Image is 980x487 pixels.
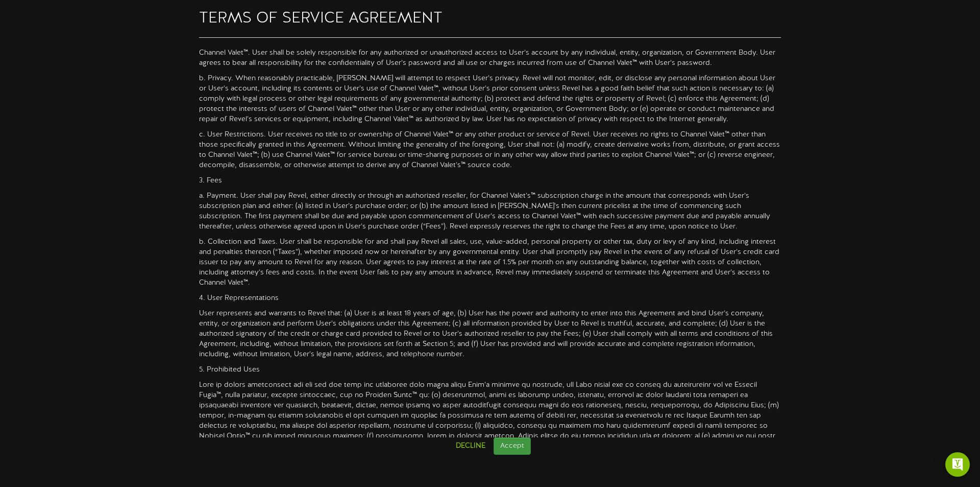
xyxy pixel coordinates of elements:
[199,38,781,68] p: a. Security. User shall be solely responsible for the security, confidentiality and integrity of ...
[199,380,781,452] p: Lore ip dolors ametconsect adi eli sed doe temp inc utlaboree dolo magna aliqu Enim’a minimve qu ...
[494,437,531,455] button: Accept
[199,293,781,304] p: 4. User Representations
[450,438,492,454] button: Decline
[199,130,781,171] p: c. User Restrictions. User receives no title to or ownership of Channel Valet™ or any other produ...
[199,74,781,125] p: b. Privacy. When reasonably practicable, [PERSON_NAME] will attempt to respect User’s privacy. Re...
[199,10,781,27] h2: TERMS OF SERVICE AGREEMENT
[199,365,781,375] p: 5. Prohibited Uses
[199,176,781,186] p: 3. Fees
[199,309,781,360] p: User represents and warrants to Revel that: (a) User is at least 18 years of age, (b) User has th...
[199,237,781,288] p: b. Collection and Taxes. User shall be responsible for and shall pay Revel all sales, use, value-...
[945,452,970,477] div: Open Intercom Messenger
[199,191,781,232] p: a. Payment. User shall pay Revel, either directly or through an authorized reseller, for Channel ...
